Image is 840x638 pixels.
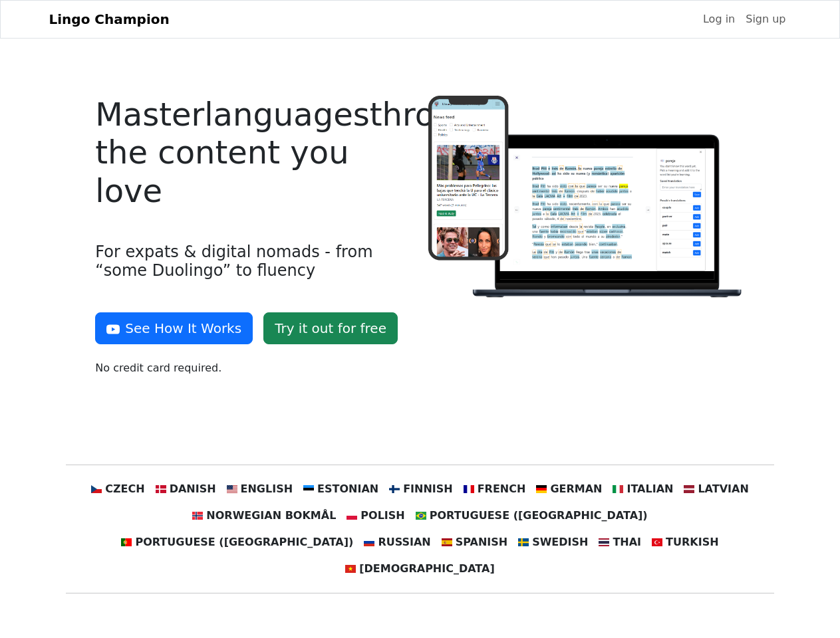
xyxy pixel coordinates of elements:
img: pt.svg [121,537,132,548]
span: Italian [627,481,673,497]
span: Russian [378,534,430,550]
img: it.svg [613,484,623,494]
img: ru.svg [364,537,374,548]
h4: For expats & digital nomads - from “some Duolingo” to fluency [95,243,412,281]
span: Danish [170,481,216,497]
img: lv.svg [684,484,694,494]
span: German [550,481,602,497]
a: Lingo Champion [49,6,170,33]
span: French [478,481,526,497]
h4: Master languages through the content you love [95,96,412,211]
a: Try it out for free [263,312,398,344]
p: No credit card required. [95,360,412,376]
img: th.svg [599,537,609,548]
img: fr.svg [464,484,474,494]
button: See How It Works [95,312,253,344]
img: es.svg [442,537,452,548]
img: pl.svg [347,510,357,521]
img: fi.svg [389,484,400,494]
span: Estonian [317,481,378,497]
span: Portuguese ([GEOGRAPHIC_DATA]) [135,534,353,550]
img: ee.svg [303,484,314,494]
img: vn.svg [345,564,356,574]
span: Polish [360,508,404,524]
span: English [241,481,293,497]
span: Czech [105,481,144,497]
a: Log in [698,6,740,33]
span: Finnish [403,481,453,497]
img: Logo [428,96,745,300]
span: Portuguese ([GEOGRAPHIC_DATA]) [430,508,648,524]
span: Swedish [532,534,588,550]
span: [DEMOGRAPHIC_DATA] [359,561,494,577]
img: dk.svg [156,484,166,494]
img: br.svg [416,510,426,521]
img: us.svg [227,484,237,494]
span: Turkish [666,534,719,550]
img: tr.svg [652,537,662,548]
img: no.svg [192,510,203,521]
span: Thai [613,534,641,550]
img: cz.svg [91,484,102,494]
img: se.svg [518,537,529,548]
span: Latvian [698,481,748,497]
img: de.svg [536,484,547,494]
span: Norwegian Bokmål [206,508,336,524]
span: Spanish [456,534,507,550]
a: Sign up [740,6,791,33]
